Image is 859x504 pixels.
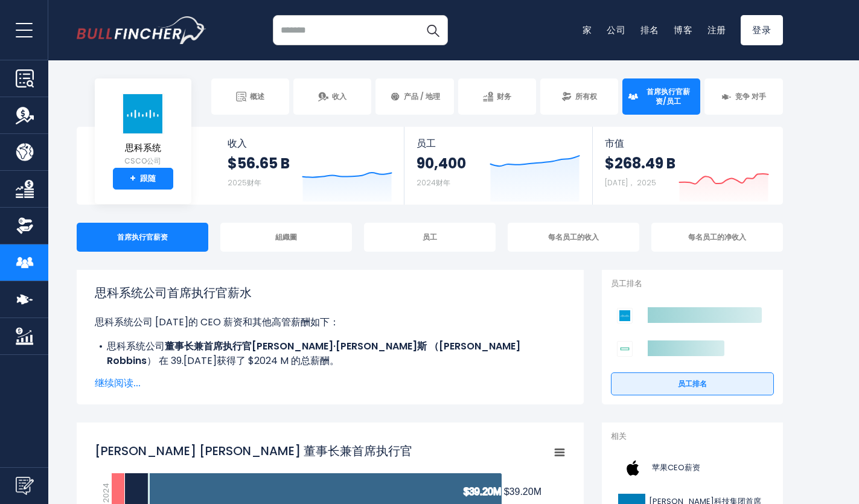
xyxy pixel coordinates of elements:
[642,87,695,106] span: 首席执行官薪资/员工
[497,92,511,101] span: 财务
[375,78,453,115] a: 产品 / 地理
[617,341,633,357] img: 惠普企业公司竞争对手标志
[100,483,112,503] text: 2024
[228,138,392,149] span: 收入
[605,177,656,188] small: [DATE]， 2025
[140,174,156,183] font: 跟随
[216,127,404,205] a: 收入 $56.65 B 2025财年
[674,24,693,36] a: 博客
[404,127,592,205] a: 员工 90,400 2024财年
[121,93,165,168] a: 思科系统 CSCO公司
[458,78,536,115] a: 财务
[651,223,783,252] div: 每名员工的净收入
[605,138,769,149] span: 市值
[508,223,639,252] div: 每名员工的收入
[611,372,774,395] a: 员工排名
[707,24,727,36] a: 注册
[95,339,566,368] li: 思科系统公司 ） 在 39.[DATE]获得了 $2024 M 的总薪酬。
[617,308,633,324] img: 思科系统公司竞争对手徽标
[95,315,566,330] p: 思科系统公司 [DATE]的 CEO 薪资和其他高管薪酬如下：
[220,223,352,252] div: 組織圖
[575,92,597,101] span: 所有权
[404,92,440,101] span: 产品 / 地理
[611,279,774,289] p: 员工排名
[417,154,466,173] strong: 90,400
[652,463,700,473] span: 苹果CEO薪资
[113,168,173,190] a: +跟随
[107,339,520,368] b: 董事长兼首席执行官[PERSON_NAME]·[PERSON_NAME]斯 （[PERSON_NAME] Robbins
[583,24,592,36] a: 家
[95,376,566,391] span: 继续阅读...
[622,78,700,115] a: 首席执行官薪资/员工
[211,78,289,115] a: 概述
[16,217,34,235] img: 所有权
[250,92,264,101] span: 概述
[77,223,208,252] div: 首席执行官薪资
[735,92,766,101] span: 竞争 对手
[593,127,781,205] a: 市值 $268.49 B [DATE]， 2025
[503,486,541,497] tspan: $39.20M
[228,177,261,188] small: 2025财年
[540,78,618,115] a: 所有权
[77,16,206,44] img: 红腹鱼标志
[95,442,412,459] tspan: [PERSON_NAME] [PERSON_NAME] 董事长兼首席执行官
[607,24,626,36] a: 公司
[122,143,164,153] span: 思科系统
[417,177,450,188] small: 2024财年
[611,451,774,485] a: 苹果CEO薪资
[640,24,660,36] a: 排名
[293,78,371,115] a: 收入
[741,15,783,45] a: 登录
[122,156,164,167] small: CSCO公司
[130,173,136,184] strong: +
[611,432,774,442] p: 相关
[332,92,346,101] span: 收入
[417,138,580,149] span: 员工
[463,486,500,497] tspan: $39.20M
[418,15,448,45] button: 搜索
[704,78,782,115] a: 竞争 对手
[95,284,566,302] h1: 思科系统公司首席执行官薪水
[228,154,290,173] strong: $56.65 B
[605,154,675,173] strong: $268.49 B
[364,223,496,252] div: 员工
[618,455,648,482] img: AAPL标志
[77,16,206,44] a: 进入首页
